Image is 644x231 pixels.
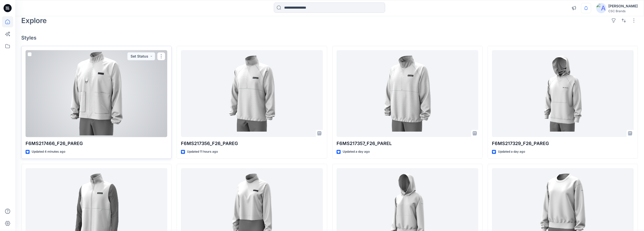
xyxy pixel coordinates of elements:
p: F6MS217356_F26_PAREG [181,140,323,147]
p: Updated a day ago [343,149,370,154]
p: Updated 4 minutes ago [32,149,65,154]
p: F6MS217466_F26_PAREG [26,140,167,147]
p: F6MS217357_F26_PAREL [337,140,478,147]
p: F6MS217329_F26_PAREG [492,140,634,147]
div: [PERSON_NAME] [608,3,638,9]
div: CSC Brands [608,9,638,13]
h4: Styles [21,35,638,41]
img: avatar [596,3,606,13]
h2: Explore [21,16,47,25]
a: F6MS217357_F26_PAREL [337,50,478,137]
p: Updated 11 hours ago [187,149,218,154]
a: F6MS217356_F26_PAREG [181,50,323,137]
p: Updated a day ago [498,149,525,154]
a: F6MS217329_F26_PAREG [492,50,634,137]
a: F6MS217466_F26_PAREG [26,50,167,137]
